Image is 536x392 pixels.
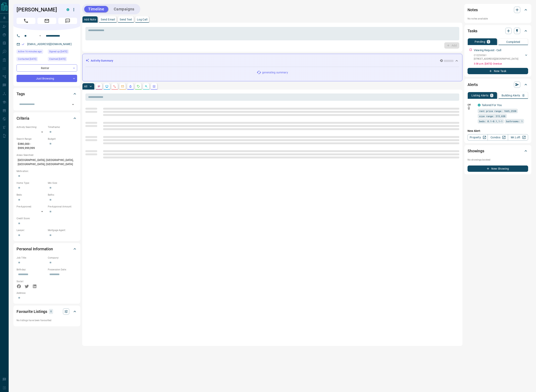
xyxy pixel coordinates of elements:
p: All [84,85,87,88]
p: Add Note [84,18,96,21]
p: Send Text [120,18,132,21]
p: Off [468,103,475,107]
p: Credit Score: [17,217,77,220]
div: Thu Nov 03 2022 [48,49,77,55]
h2: Alerts [468,81,478,88]
p: Home Type: [17,181,46,185]
div: Favourite Listings0 [17,307,77,316]
div: C12250561[STREET_ADDRESS],[GEOGRAPHIC_DATA] [474,53,528,61]
div: Activity Summary [86,57,459,64]
div: condos.ca [67,8,69,11]
a: Condos [488,134,508,141]
svg: Opportunities [145,85,148,88]
p: $380,000 - $999,999,999 [17,141,46,151]
h2: Tags [17,91,25,97]
div: Tasks [468,26,528,36]
h2: Criteria [17,115,29,121]
svg: Listing Alerts [129,85,132,88]
svg: Requests [137,85,140,88]
p: Actively Searching: [17,125,46,129]
div: Renter [17,64,77,72]
p: Completed [506,41,520,43]
p: [GEOGRAPHIC_DATA], [GEOGRAPHIC_DATA], [GEOGRAPHIC_DATA], [GEOGRAPHIC_DATA] [17,157,77,167]
div: Showings [468,146,528,156]
a: Property [468,134,488,141]
span: Active 16 minutes ago [18,50,42,54]
p: Beds: [17,193,46,197]
h2: Showings [468,148,484,154]
p: Areas Searched: [17,153,77,157]
span: Email [37,18,56,24]
span: Signed up [DATE] [49,50,67,54]
a: [EMAIL_ADDRESS][DOMAIN_NAME] [27,43,72,46]
svg: Emails [121,85,124,88]
span: Claimed [DATE] [49,57,66,61]
p: No notes available [468,17,528,20]
p: Birthday: [17,268,46,271]
div: Criteria [17,114,77,123]
span: Message [58,18,77,24]
p: Motivation: [17,169,77,173]
svg: Lead Browsing Activity [105,85,108,88]
h2: Notes [468,7,478,13]
span: bathrooms: 1 [506,119,523,123]
a: Mr.Loft [508,134,528,141]
p: C12250561 [474,54,518,57]
button: Open [70,102,76,107]
a: Tailored For You [482,104,502,107]
svg: Calls [113,85,116,88]
p: Send Email [101,18,115,21]
p: New Alert: [468,129,528,133]
p: Pre-Approval Amount: [48,205,77,208]
p: No listings have been favourited [17,319,77,322]
button: Campaigns [110,6,138,12]
div: Tags [17,89,77,99]
h2: Favourite Listings [17,308,47,315]
p: 0 [523,94,524,97]
p: Min Size: [48,181,77,185]
svg: Email Verified [22,43,24,46]
p: Search Range: [17,137,46,141]
p: Timeframe: [48,125,77,129]
span: beds: 0.1-0.1,1-1 [479,119,503,123]
div: Tue Sep 16 2025 [17,49,46,55]
button: New Showing [468,165,528,172]
p: No showings booked [468,158,528,162]
h2: Personal Information [17,246,53,252]
p: Budget: [48,137,77,141]
p: 1 [491,94,493,97]
h2: Tasks [468,28,477,34]
div: Just Browsing [17,75,77,82]
p: Pending [475,40,485,43]
svg: Agent Actions [152,85,156,88]
span: Contacted [DATE] [18,57,36,61]
svg: Notes [97,85,101,88]
p: 0 [50,309,52,314]
p: 1 [488,40,489,43]
p: Building Alerts [502,94,520,97]
p: Company: [48,256,77,260]
p: Baths: [48,193,77,197]
div: Thu Nov 03 2022 [48,57,77,62]
p: Social: [17,280,46,283]
p: Address: [17,291,77,295]
button: Timeline [84,6,108,12]
h1: [PERSON_NAME] [17,6,61,13]
p: Possession Date: [48,268,77,271]
p: Mortgage Agent: [48,228,77,232]
button: Open [38,33,43,38]
p: Job Title: [17,256,46,260]
p: Pre-Approved: [17,205,46,208]
button: New Task [468,68,528,74]
p: Log Call [137,18,147,21]
div: Thu Nov 03 2022 [17,57,46,62]
p: generating summary [262,70,288,75]
span: Call [17,18,35,24]
div: condos.ca [478,104,481,106]
p: Lawyer: [17,228,46,232]
p: Viewing Request - Call [474,48,501,52]
p: Activity Summary [91,59,113,63]
span: size range: 315,658 [479,114,505,118]
p: 3:58 p.m. [DATE] - Overdue [474,62,528,66]
div: Notes [468,5,528,15]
